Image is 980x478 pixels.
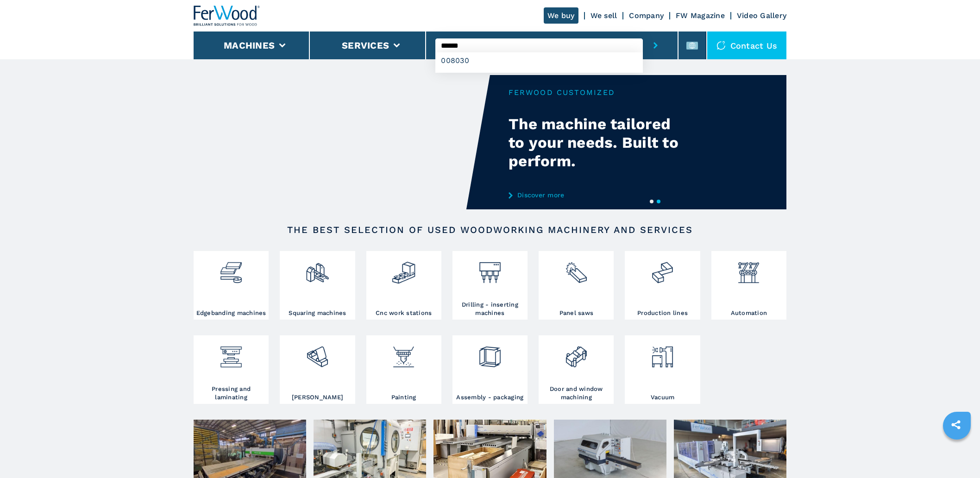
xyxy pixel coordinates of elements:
[219,253,243,285] img: bordatrici_1.png
[676,11,725,20] a: FW Magazine
[194,6,260,26] img: Ferwood
[194,335,269,404] a: Pressing and laminating
[452,251,528,320] a: Drilling - inserting machines
[737,11,786,20] a: Video Gallery
[280,335,355,404] a: [PERSON_NAME]
[194,251,269,320] a: Edgebanding machines
[219,338,243,369] img: pressa-strettoia.png
[342,40,389,51] button: Services
[366,335,441,404] a: Painting
[564,338,589,369] img: lavorazione_porte_finestre_2.png
[194,75,490,209] video: Your browser does not support the video tag.
[456,393,523,402] h3: Assembly - packaging
[391,253,416,285] img: centro_di_lavoro_cnc_2.png
[376,309,432,317] h3: Cnc work stations
[625,335,700,404] a: Vacuum
[196,309,266,317] h3: Edgebanding machines
[305,338,330,369] img: levigatrici_2.png
[591,11,617,20] a: We sell
[944,413,967,436] a: sharethis
[941,436,973,471] iframe: Chat
[366,251,441,320] a: Cnc work stations
[716,41,726,50] img: Contact us
[292,393,343,402] h3: [PERSON_NAME]
[196,385,266,402] h3: Pressing and laminating
[559,309,594,317] h3: Panel saws
[509,191,690,199] a: Discover more
[280,251,355,320] a: Squaring machines
[539,251,614,320] a: Panel saws
[651,393,675,402] h3: Vacuum
[637,309,688,317] h3: Production lines
[629,11,664,20] a: Company
[711,251,786,320] a: Automation
[435,52,642,69] div: 008030
[539,335,614,404] a: Door and window machining
[731,309,767,317] h3: Automation
[391,393,416,402] h3: Painting
[650,253,675,285] img: linee_di_produzione_2.png
[650,200,653,203] button: 1
[541,385,611,402] h3: Door and window machining
[657,200,660,203] button: 2
[707,31,787,59] div: Contact us
[625,251,700,320] a: Production lines
[452,335,528,404] a: Assembly - packaging
[477,253,502,285] img: foratrici_inseritrici_2.png
[643,31,668,59] button: submit-button
[305,253,330,285] img: squadratrici_2.png
[650,338,675,369] img: aspirazione_1.png
[289,309,346,317] h3: Squaring machines
[455,301,525,317] h3: Drilling - inserting machines
[223,224,757,235] h2: The best selection of used woodworking machinery and services
[736,253,761,285] img: automazione.png
[477,338,502,369] img: montaggio_imballaggio_2.png
[224,40,275,51] button: Machines
[391,338,416,369] img: verniciatura_1.png
[564,253,589,285] img: sezionatrici_2.png
[544,7,578,24] a: We buy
